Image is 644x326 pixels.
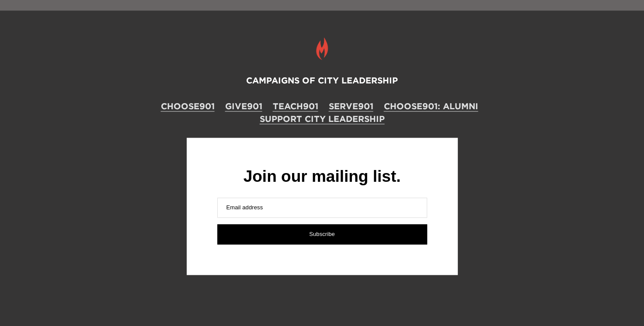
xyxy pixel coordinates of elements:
a: GIVE901 [225,100,262,112]
a: SERVE901 [329,100,373,112]
a: TEACH901 [273,100,318,112]
a: CHOOSE901 [161,100,215,112]
h4: CAMPAIGNS OF CITY LEADERSHIP [26,74,618,86]
span: Email addre [226,204,257,211]
span: Subscribe [309,231,335,237]
div: Join our mailing list. [217,168,427,184]
a: CHOOSE901: ALUMNI [384,100,478,112]
span: ss [257,204,263,211]
a: Support City Leadership [259,113,384,125]
button: Subscribe [217,224,427,244]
